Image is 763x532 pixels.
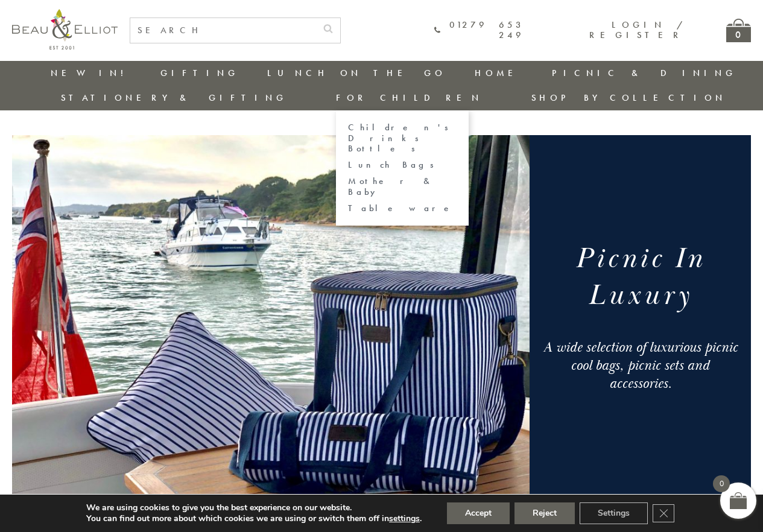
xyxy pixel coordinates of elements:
[160,67,239,79] a: Gifting
[531,92,726,104] a: Shop by collection
[389,513,420,524] button: settings
[726,19,751,42] a: 0
[12,135,530,497] img: Picnic cool bags. Family Luxury picnic sets cool bags Three Rivers luxury picnic set boating life
[86,513,422,524] p: You can find out more about which cookies we are using or switch them off in .
[653,504,674,522] button: Close GDPR Cookie Banner
[348,122,457,154] a: Children's Drinks Bottles
[713,475,730,492] span: 0
[475,67,523,79] a: Home
[336,92,483,104] a: For Children
[580,502,648,524] button: Settings
[540,241,740,314] h1: Picnic In Luxury
[130,18,316,43] input: SEARCH
[540,338,740,393] div: A wide selection of luxurious picnic cool bags, picnic sets and accessories.
[86,502,422,513] p: We are using cookies to give you the best experience on our website.
[348,203,457,214] a: Tableware
[514,502,575,524] button: Reject
[434,20,524,41] a: 01279 653 249
[552,67,736,79] a: Picnic & Dining
[447,502,510,524] button: Accept
[12,9,118,49] img: logo
[267,67,446,79] a: Lunch On The Go
[348,176,457,197] a: Mother & Baby
[348,160,457,170] a: Lunch Bags
[61,92,287,104] a: Stationery & Gifting
[51,67,131,79] a: New in!
[589,19,684,41] a: Login / Register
